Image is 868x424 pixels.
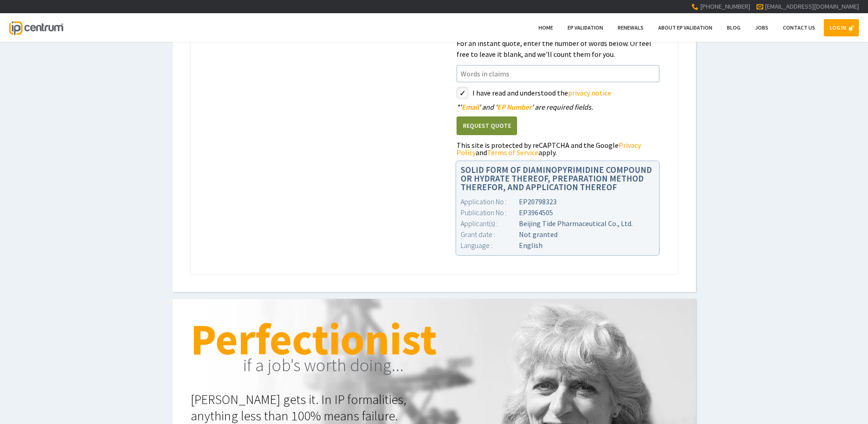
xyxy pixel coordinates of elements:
[461,196,655,207] div: EP20798323
[497,102,532,111] span: EP Number
[568,24,603,31] span: EP Validation
[461,218,519,229] div: Applicant(s) :
[457,141,641,157] a: Privacy Policy
[461,240,655,251] div: English
[755,24,768,31] span: Jobs
[457,103,660,111] div: ' ' and ' ' are required fields.
[457,38,660,60] p: For an instant quote, enter the number of words below. Or feel free to leave it blank, and we'll ...
[652,19,718,36] a: About EP Validation
[191,317,678,361] h1: Perfectionist
[461,207,519,218] div: Publication No :
[461,166,655,192] h1: SOLID FORM OF DIAMINOPYRIMIDINE COMPOUND OR HYDRATE THEREOF, PREPARATION METHOD THEREFOR, AND APP...
[618,24,644,31] span: Renewals
[461,229,655,240] div: Not granted
[568,88,611,97] a: privacy notice
[562,19,609,36] a: EP Validation
[457,65,660,82] input: Words in claims
[824,19,859,36] a: LOG IN
[461,229,519,240] div: Grant date :
[538,24,553,31] span: Home
[700,2,750,10] span: [PHONE_NUMBER]
[461,240,519,251] div: Language :
[721,19,746,36] a: Blog
[457,141,660,156] div: This site is protected by reCAPTCHA and the Google and apply.
[777,19,821,36] a: Contact Us
[461,218,655,229] div: Beijing Tide Pharmaceutical Co., Ltd.
[461,207,655,218] div: EP3964505
[243,352,678,379] h2: if a job's worth doing...
[472,87,660,99] label: I have read and understood the
[727,24,741,31] span: Blog
[487,148,538,157] a: Terms of Service
[765,2,859,10] a: [EMAIL_ADDRESS][DOMAIN_NAME]
[457,87,468,99] label: styled-checkbox
[749,19,774,36] a: Jobs
[658,24,712,31] span: About EP Validation
[783,24,815,31] span: Contact Us
[612,19,650,36] a: Renewals
[461,196,519,207] div: Application No :
[462,102,479,111] span: Email
[9,13,63,42] a: IP Centrum
[457,116,517,135] button: Request Quote
[533,19,559,36] a: Home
